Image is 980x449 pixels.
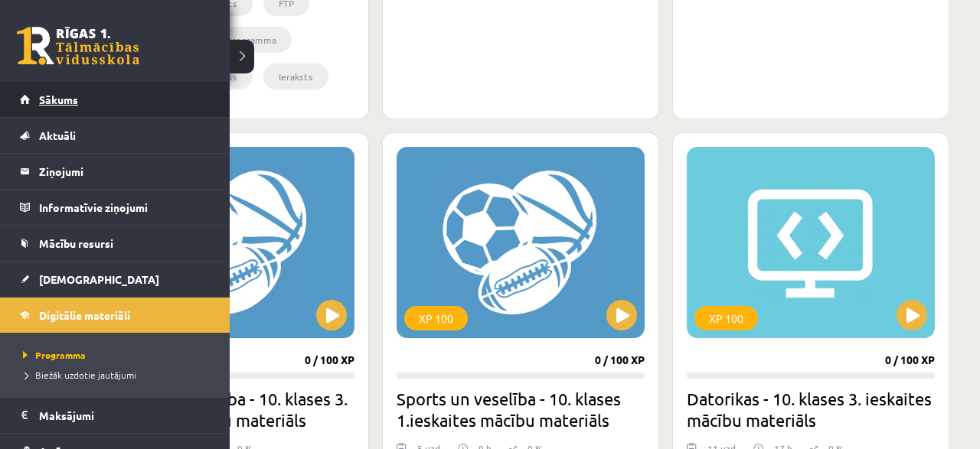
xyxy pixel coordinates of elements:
a: [DEMOGRAPHIC_DATA] [20,262,211,297]
h2: Datorikas - 10. klases 3. ieskaites mācību materiāls [687,388,935,431]
span: Programma [19,349,86,361]
div: XP 100 [404,306,468,330]
span: Sākums [39,93,78,106]
a: Programma [19,348,214,362]
div: XP 100 [694,306,758,330]
a: Informatīvie ziņojumi [20,190,211,225]
h2: Sports un veselība - 10. klases 3. ieskaites mācību materiāls [106,388,354,431]
li: Ieraksts [263,63,328,89]
h2: Sports un veselība - 10. klases 1.ieskaites mācību materiāls [397,388,645,431]
span: Mācību resursi [39,236,113,250]
a: Mācību resursi [20,226,211,261]
a: Biežāk uzdotie jautājumi [19,368,214,382]
span: Aktuāli [39,129,76,142]
span: [DEMOGRAPHIC_DATA] [39,272,159,286]
a: Digitālie materiāli [20,298,211,333]
a: Maksājumi [20,398,211,433]
a: Rīgas 1. Tālmācības vidusskola [17,27,139,65]
legend: Ziņojumi [39,154,211,189]
a: Aktuāli [20,118,211,153]
legend: Maksājumi [39,398,211,433]
span: Biežāk uzdotie jautājumi [19,369,136,381]
legend: Informatīvie ziņojumi [39,190,211,225]
span: Digitālie materiāli [39,308,130,322]
a: Ziņojumi [20,154,211,189]
a: Sākums [20,82,211,117]
li: Pārlūkprogramma [185,27,292,53]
